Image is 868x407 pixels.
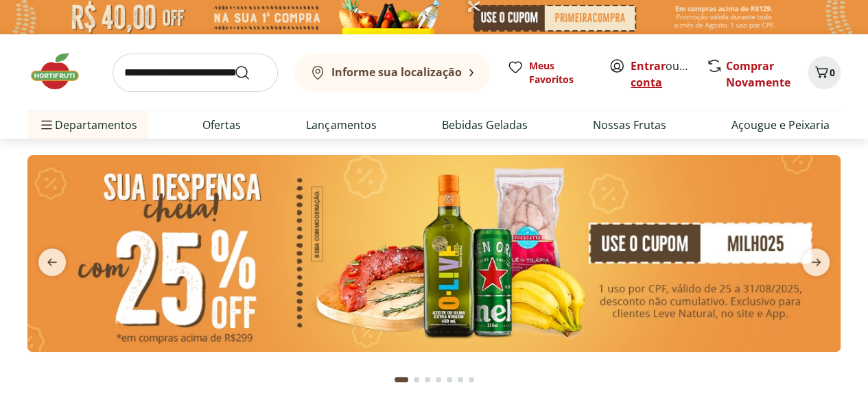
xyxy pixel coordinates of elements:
a: Comprar Novamente [726,58,790,90]
img: Hortifruti [27,51,96,92]
a: Ofertas [202,117,241,133]
b: Informe sua localização [331,65,462,80]
a: Açougue e Peixaria [731,117,830,133]
button: Go to page 5 from fs-carousel [444,363,455,396]
a: Bebidas Geladas [442,117,528,133]
button: Current page from fs-carousel [392,363,411,396]
span: Meus Favoritos [529,59,592,86]
span: 0 [830,66,835,79]
button: Informe sua localização [294,54,491,92]
a: Meus Favoritos [507,59,592,86]
a: Criar conta [631,58,706,90]
button: Go to page 2 from fs-carousel [411,363,422,396]
a: Nossas Frutas [593,117,666,133]
span: ou [631,58,692,91]
a: Lançamentos [306,117,376,133]
button: Go to page 7 from fs-carousel [466,363,477,396]
img: cupom [27,155,841,352]
button: Menu [38,108,55,141]
button: previous [27,248,77,276]
input: search [113,54,278,92]
span: Departamentos [38,108,137,141]
button: Go to page 4 from fs-carousel [433,363,444,396]
button: Carrinho [808,56,841,89]
a: Entrar [631,58,666,73]
button: Go to page 6 from fs-carousel [455,363,466,396]
button: next [791,248,841,276]
button: Go to page 3 from fs-carousel [422,363,433,396]
button: Submit Search [234,65,267,81]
